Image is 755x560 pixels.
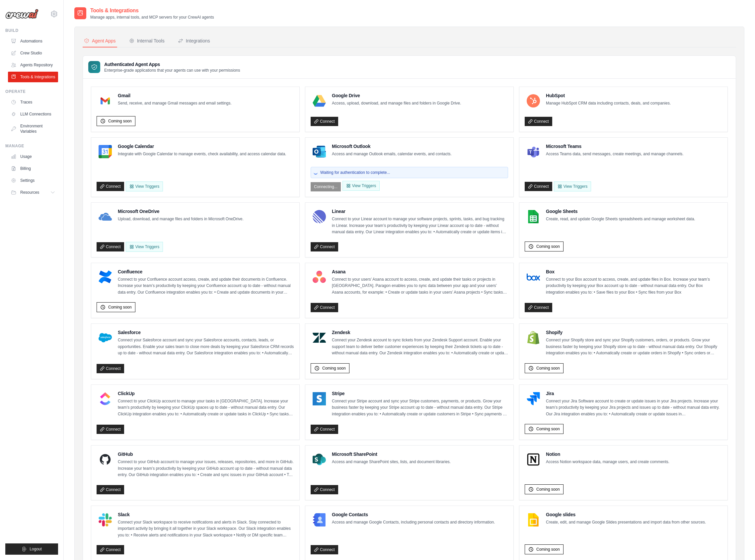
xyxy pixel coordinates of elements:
span: Coming soon [536,244,560,249]
p: Access Notion workspace data, manage users, and create comments. [546,459,669,465]
img: Notion Logo [527,453,540,466]
img: Linear Logo [313,210,326,223]
h4: Slack [118,511,294,518]
img: Google slides Logo [527,513,540,526]
p: Access and manage SharePoint sites, lists, and document libraries. [332,459,451,465]
span: Resources [20,190,39,195]
img: Stripe Logo [313,392,326,405]
p: Connect your Shopify store and sync your Shopify customers, orders, or products. Grow your busine... [546,337,722,357]
h4: Shopify [546,329,722,336]
div: Build [5,28,58,33]
p: Create, read, and update Google Sheets spreadsheets and manage worksheet data. [546,216,695,223]
img: Salesforce Logo [99,331,112,344]
span: Coming soon [536,547,560,552]
p: Manage apps, internal tools, and MCP servers for your CrewAI agents [90,15,214,20]
img: Box Logo [527,270,540,284]
div: Integrations [178,37,210,44]
img: Google Calendar Logo [99,145,112,158]
a: Connect [311,303,338,312]
h4: Google slides [546,511,706,518]
h4: Jira [546,390,722,397]
img: GitHub Logo [99,453,112,466]
img: Microsoft Teams Logo [527,145,540,158]
h4: Google Calendar [118,143,286,150]
h4: Linear [332,208,508,215]
div: Operate [5,89,58,94]
h3: Authenticated Agent Apps [104,61,240,68]
img: Zendesk Logo [313,331,326,344]
a: Connect [311,242,338,251]
a: Connect [311,117,338,126]
div: Internal Tools [129,37,165,44]
img: Logo [5,9,38,19]
a: Automations [8,36,58,46]
a: Connect [311,425,338,434]
h4: HubSpot [546,92,671,99]
a: LLM Connections [8,109,58,119]
p: Manage HubSpot CRM data including contacts, deals, and companies. [546,100,671,107]
a: Agents Repository [8,60,58,70]
a: Connect [97,182,124,191]
a: Crew Studio [8,48,58,58]
span: Coming soon [536,426,560,432]
img: ClickUp Logo [99,392,112,405]
a: Environment Variables [8,121,58,137]
a: Settings [8,175,58,186]
h4: Notion [546,451,669,457]
button: Resources [8,187,58,198]
img: Microsoft SharePoint Logo [313,453,326,466]
: View Triggers [342,181,380,191]
a: Connect [97,364,124,373]
img: HubSpot Logo [527,94,540,107]
img: Google Contacts Logo [313,513,326,526]
p: Connect to your Box account to access, create, and update files in Box. Increase your team’s prod... [546,276,722,296]
a: Tools & Integrations [8,72,58,82]
p: Access and manage Google Contacts, including personal contacts and directory information. [332,519,495,526]
a: Usage [8,151,58,162]
p: Enterprise-grade applications that your agents can use with your permissions [104,68,240,73]
a: Connect [97,242,124,251]
span: Coming soon [536,487,560,492]
button: Internal Tools [128,35,166,47]
a: Connect [97,425,124,434]
h4: Confluence [118,268,294,275]
a: Connect [311,485,338,494]
span: Coming soon [322,366,346,371]
a: Connect [97,545,124,554]
div: Agent Apps [84,37,116,44]
p: Access Teams data, send messages, create meetings, and manage channels. [546,151,684,158]
a: Connect [97,485,124,494]
img: Microsoft OneDrive Logo [99,210,112,223]
p: Connect your Slack workspace to receive notifications and alerts in Slack. Stay connected to impo... [118,519,294,539]
div: Manage [5,143,58,149]
: View Triggers [126,242,163,252]
img: Google Sheets Logo [527,210,540,223]
p: Connect your Salesforce account and sync your Salesforce accounts, contacts, leads, or opportunit... [118,337,294,357]
p: Access, upload, download, and manage files and folders in Google Drive. [332,100,461,107]
p: Create, edit, and manage Google Slides presentations and import data from other sources. [546,519,706,526]
p: Connect to your users’ Asana account to access, create, and update their tasks or projects in [GE... [332,276,508,296]
h2: Tools & Integrations [90,7,214,15]
button: Logout [5,543,58,555]
h4: GitHub [118,451,294,457]
span: Coming soon [536,366,560,371]
: View Triggers [554,181,591,191]
h4: Box [546,268,722,275]
p: Integrate with Google Calendar to manage events, check availability, and access calendar data. [118,151,286,158]
button: Integrations [177,35,211,47]
p: Connect to your Linear account to manage your software projects, sprints, tasks, and bug tracking... [332,216,508,236]
h4: Microsoft OneDrive [118,208,244,215]
img: Jira Logo [527,392,540,405]
p: Connect to your ClickUp account to manage your tasks in [GEOGRAPHIC_DATA]. Increase your team’s p... [118,398,294,418]
h4: Gmail [118,92,232,99]
img: Shopify Logo [527,331,540,344]
img: Asana Logo [313,270,326,284]
p: Connect to your GitHub account to manage your issues, releases, repositories, and more in GitHub.... [118,459,294,478]
h4: Zendesk [332,329,508,336]
div: Chat Widget [722,528,755,560]
p: Send, receive, and manage Gmail messages and email settings. [118,100,232,107]
p: Access and manage Outlook emails, calendar events, and contacts. [332,151,452,158]
h4: Google Drive [332,92,461,99]
img: Gmail Logo [99,94,112,107]
h4: Microsoft Teams [546,143,684,150]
